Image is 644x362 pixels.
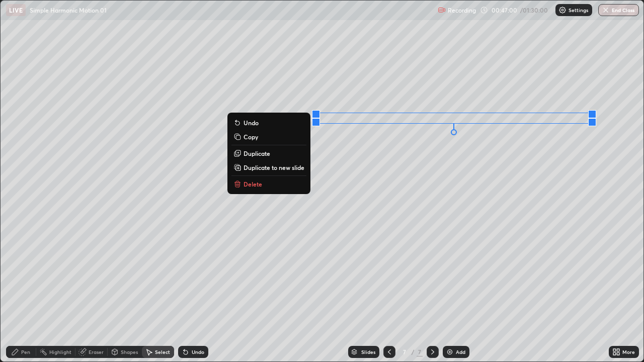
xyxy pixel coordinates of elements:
button: Duplicate to new slide [231,161,306,173]
div: Shapes [121,349,138,354]
button: Undo [231,117,306,129]
button: Duplicate [231,147,306,159]
p: Recording [448,7,476,14]
div: Undo [192,349,204,354]
div: More [622,349,635,354]
div: Eraser [89,349,104,354]
button: End Class [598,4,639,16]
div: Highlight [49,349,71,354]
div: Slides [361,349,375,354]
p: LIVE [9,6,23,14]
button: Delete [231,178,306,190]
p: Duplicate [244,149,270,157]
p: Duplicate to new slide [244,163,304,171]
div: 7 [399,349,410,355]
p: Undo [244,119,259,127]
div: Pen [21,349,30,354]
button: Copy [231,131,306,143]
div: Select [155,349,170,354]
p: Delete [244,180,262,188]
img: class-settings-icons [558,6,567,14]
img: end-class-cross [602,6,610,14]
img: add-slide-button [446,348,454,356]
p: Simple Harmonic Motion 01 [30,6,107,14]
div: / [412,349,415,355]
p: Copy [244,133,258,141]
div: Add [456,349,465,354]
p: Settings [569,8,588,13]
img: recording.375f2c34.svg [438,6,446,14]
div: 7 [417,347,423,356]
